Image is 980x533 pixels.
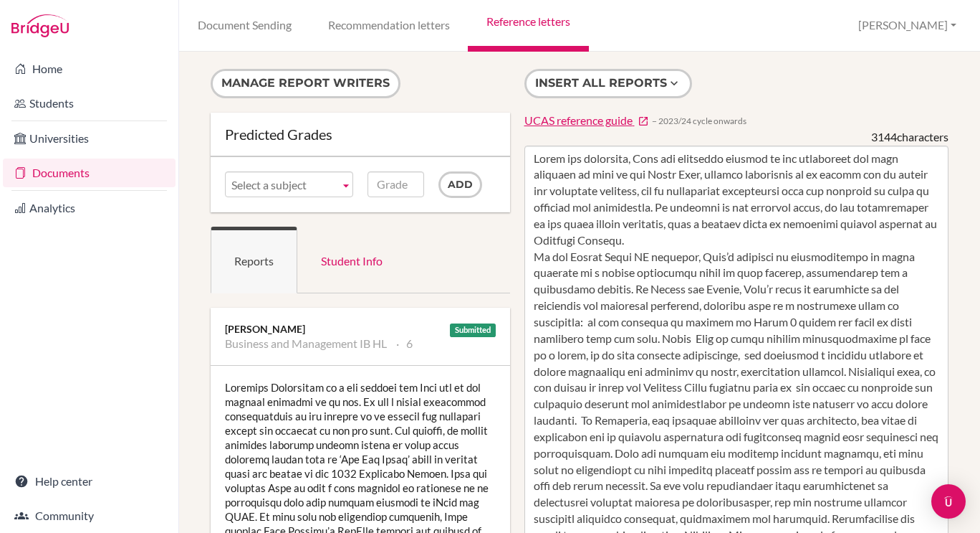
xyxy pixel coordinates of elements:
input: Add [438,171,482,198]
div: Open Intercom Messenger [931,484,966,519]
button: Manage report writers [211,69,400,98]
img: Bridge-U [11,14,69,37]
div: Submitted [450,324,496,337]
a: Analytics [3,194,176,222]
span: Select a subject [231,172,334,198]
span: − 2023/24 cycle onwards [652,115,746,127]
a: Reports [211,227,297,293]
a: Student Info [297,227,406,293]
a: UCAS reference guide [524,113,649,129]
div: Predicted Grades [225,127,496,141]
div: [PERSON_NAME] [225,322,496,336]
li: Business and Management IB HL [225,336,387,351]
a: Universities [3,124,176,153]
div: characters [871,129,948,146]
button: [PERSON_NAME] [852,12,963,39]
span: UCAS reference guide [524,113,633,127]
a: Home [3,55,176,83]
a: Documents [3,159,176,187]
input: Grade [367,171,424,197]
a: Community [3,501,176,530]
a: Help center [3,467,176,496]
a: Students [3,89,176,118]
button: Insert all reports [524,69,692,98]
li: 6 [396,336,413,351]
span: 3144 [871,130,897,143]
